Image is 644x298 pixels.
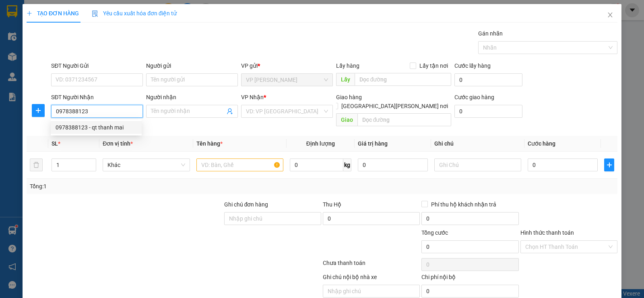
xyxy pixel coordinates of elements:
[454,73,522,86] input: Cước lấy hàng
[421,273,518,285] div: Chi phí nội bộ
[428,200,500,209] span: Phí thu hộ khách nhận trả
[434,158,521,171] input: Ghi Chú
[224,201,268,208] label: Ghi chú đơn hàng
[343,158,351,171] span: kg
[323,285,420,298] input: Nhập ghi chú
[27,10,32,16] span: plus
[92,10,177,17] span: Yêu cầu xuất hóa đơn điện tử
[454,105,522,118] input: Cước giao hàng
[241,61,333,70] div: VP gửi
[51,121,142,134] div: 0978388123 - qt thanh mai
[528,140,555,147] span: Cước hàng
[336,94,362,100] span: Giao hàng
[246,74,328,86] span: VP Hà Huy Tập
[336,113,357,126] span: Giao
[224,212,321,225] input: Ghi chú đơn hàng
[454,63,491,69] label: Cước lấy hàng
[107,159,185,171] span: Khác
[56,123,137,132] div: 0978388123 - qt thanh mai
[241,94,264,100] span: VP Nhận
[32,107,44,114] span: plus
[323,273,420,285] div: Ghi chú nội bộ nhà xe
[52,140,58,147] span: SL
[454,94,494,100] label: Cước giao hàng
[599,4,621,27] button: Close
[306,140,335,147] span: Định lượng
[355,73,452,86] input: Dọc đường
[323,201,341,208] span: Thu Hộ
[336,73,355,86] span: Lấy
[51,61,143,70] div: SĐT Người Gửi
[196,140,223,147] span: Tên hàng
[478,30,503,37] label: Gán nhãn
[431,136,524,152] th: Ghi chú
[421,229,448,236] span: Tổng cước
[358,158,428,171] input: 0
[30,158,43,171] button: delete
[607,12,613,18] span: close
[336,63,359,69] span: Lấy hàng
[227,108,233,115] span: user-add
[196,158,283,171] input: VD: Bàn, Ghế
[357,113,452,126] input: Dọc đường
[338,102,451,110] span: [GEOGRAPHIC_DATA][PERSON_NAME] nơi
[520,229,574,236] label: Hình thức thanh toán
[322,258,421,273] div: Chưa thanh toán
[416,61,451,70] span: Lấy tận nơi
[51,93,143,102] div: SĐT Người Nhận
[604,158,614,171] button: plus
[32,104,45,117] button: plus
[103,140,133,147] span: Đơn vị tính
[27,10,79,17] span: TẠO ĐƠN HÀNG
[146,61,238,70] div: Người gửi
[92,10,98,17] img: icon
[605,162,614,168] span: plus
[358,140,388,147] span: Giá trị hàng
[30,182,249,191] div: Tổng: 1
[146,93,238,102] div: Người nhận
